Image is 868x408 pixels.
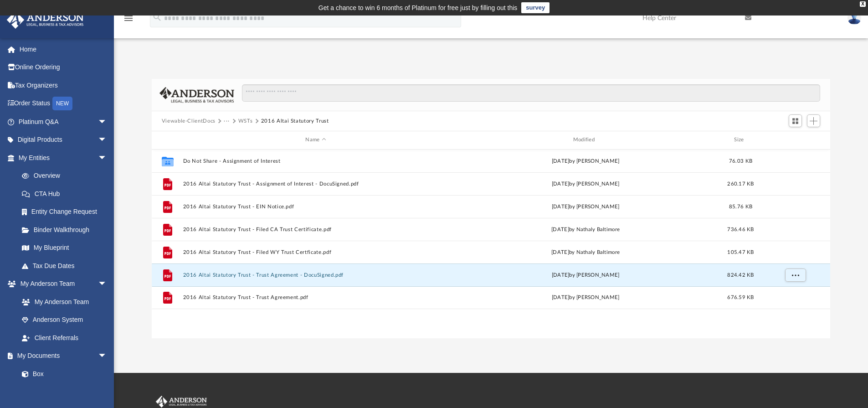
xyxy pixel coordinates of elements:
[261,117,329,125] button: 2016 Altai Statutory Trust
[13,293,112,311] a: My Anderson Team
[152,150,831,338] div: grid
[6,40,121,58] a: Home
[98,149,116,167] span: arrow_drop_down
[785,268,806,282] button: More options
[763,136,827,144] div: id
[152,12,162,22] i: search
[6,94,121,113] a: Order StatusNEW
[727,295,754,300] span: 676.59 KB
[13,311,116,329] a: Anderson System
[6,131,121,149] a: Digital Productsarrow_drop_down
[98,113,116,131] span: arrow_drop_down
[727,272,754,277] span: 824.42 KB
[452,248,718,256] div: [DATE] by Nathaly Baltimore
[722,136,759,144] div: Size
[6,149,121,167] a: My Entitiesarrow_drop_down
[183,272,448,278] button: 2016 Altai Statutory Trust - Trust Agreement - DocuSigned.pdf
[13,329,116,347] a: Client Referrals
[6,58,121,77] a: Online Ordering
[13,203,121,221] a: Entity Change Request
[318,2,518,13] div: Get a chance to win 6 months of Platinum for free just by filling out this
[156,136,179,144] div: id
[98,275,116,294] span: arrow_drop_down
[183,294,448,300] button: 2016 Altai Statutory Trust - Trust Agreement.pdf
[98,131,116,150] span: arrow_drop_down
[452,202,718,211] div: [DATE] by [PERSON_NAME]
[452,136,719,144] div: Modified
[13,365,112,383] a: Box
[452,180,718,188] div: [DATE] by [PERSON_NAME]
[727,249,754,254] span: 105.47 KB
[183,158,448,164] button: Do Not Share - Assignment of Interest
[452,271,718,279] div: [DATE] by [PERSON_NAME]
[6,347,116,365] a: My Documentsarrow_drop_down
[452,294,718,302] div: [DATE] by [PERSON_NAME]
[238,117,253,125] button: WSTs
[729,158,752,163] span: 76.03 KB
[727,181,754,186] span: 260.17 KB
[13,221,121,239] a: Binder Walkthrough
[162,117,216,125] button: Viewable-ClientDocs
[452,225,718,233] div: [DATE] by Nathaly Baltimore
[183,181,448,187] button: 2016 Altai Statutory Trust - Assignment of Interest - DocuSigned.pdf
[6,76,121,94] a: Tax Organizers
[183,249,448,255] button: 2016 Altai Statutory Trust - Filed WY Trust Certficate.pdf
[242,84,820,102] input: Search files and folders
[6,113,121,131] a: Platinum Q&Aarrow_drop_down
[183,227,448,232] button: 2016 Altai Statutory Trust - Filed CA Trust Certificate.pdf
[13,185,121,203] a: CTA Hub
[847,11,861,25] img: User Pic
[789,114,802,127] button: Switch to Grid View
[123,13,134,24] i: menu
[98,347,116,366] span: arrow_drop_down
[452,157,718,165] div: [DATE] by [PERSON_NAME]
[860,1,866,7] div: close
[224,117,230,125] button: ···
[183,204,448,210] button: 2016 Altai Statutory Trust - EIN Notice.pdf
[521,2,550,13] a: survey
[123,17,134,24] a: menu
[729,204,752,209] span: 85.76 KB
[6,275,116,293] a: My Anderson Teamarrow_drop_down
[13,257,121,275] a: Tax Due Dates
[52,97,72,110] div: NEW
[727,227,754,232] span: 736.46 KB
[4,11,87,29] img: Anderson Advisors Platinum Portal
[13,167,121,185] a: Overview
[807,114,821,127] button: Add
[13,239,116,257] a: My Blueprint
[182,136,448,144] div: Name
[154,396,209,408] img: Anderson Advisors Platinum Portal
